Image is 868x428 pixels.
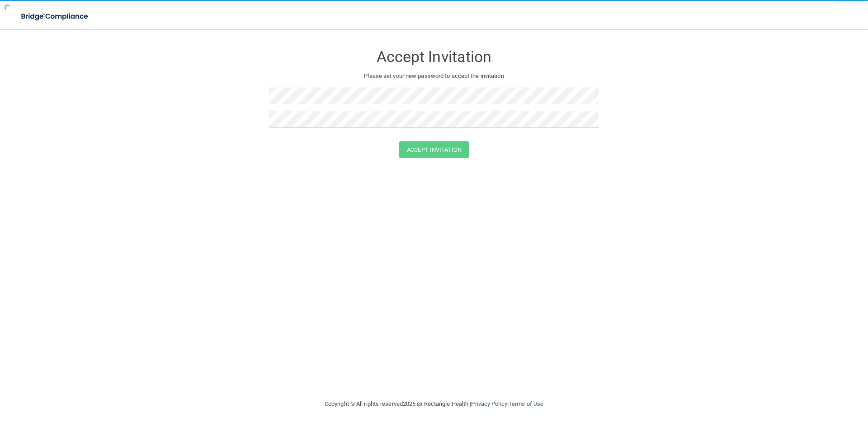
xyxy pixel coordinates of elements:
img: bridge_compliance_login_screen.278c3ca4.svg [14,7,97,26]
a: Privacy Policy [471,400,507,407]
div: Copyright © All rights reserved 2025 @ Rectangle Health | | [269,390,599,418]
button: Accept Invitation [399,141,469,158]
a: Terms of Use [509,400,543,407]
p: Please set your new password to accept the invitation [276,71,592,82]
h3: Accept Invitation [269,48,599,65]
